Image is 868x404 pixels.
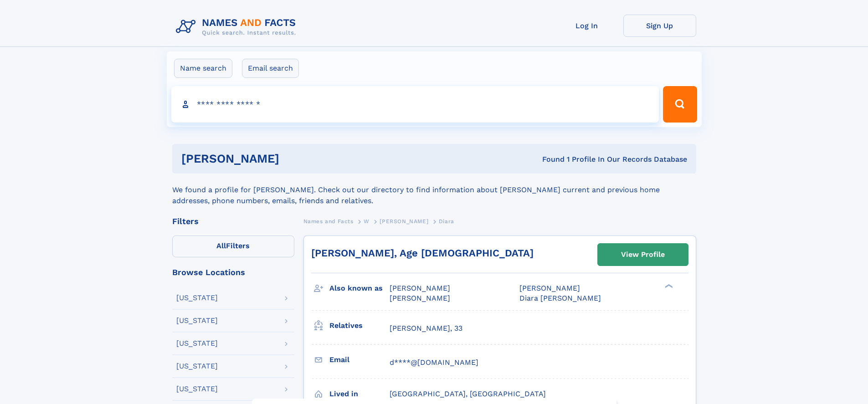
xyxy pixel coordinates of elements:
[519,294,601,302] span: Diara [PERSON_NAME]
[216,241,226,250] span: All
[172,15,303,39] img: Logo Names and Facts
[242,59,299,78] label: Email search
[172,268,294,276] div: Browse Locations
[390,284,450,292] span: [PERSON_NAME]
[380,215,428,227] a: [PERSON_NAME]
[303,215,354,227] a: Names and Facts
[663,283,673,289] div: ❯
[439,218,454,225] span: Diara
[172,174,696,206] div: We found a profile for [PERSON_NAME]. Check out our directory to find information about [PERSON_N...
[174,59,232,78] label: Name search
[176,385,218,393] div: [US_STATE]
[390,294,450,302] span: [PERSON_NAME]
[663,86,697,123] button: Search Button
[411,154,687,164] div: Found 1 Profile In Our Records Database
[598,244,688,266] a: View Profile
[176,340,218,347] div: [US_STATE]
[172,217,294,225] div: Filters
[550,15,623,37] a: Log In
[172,235,294,257] label: Filters
[519,284,580,292] span: [PERSON_NAME]
[621,244,665,265] div: View Profile
[329,352,390,368] h3: Email
[364,218,370,225] span: W
[390,389,546,398] span: [GEOGRAPHIC_DATA], [GEOGRAPHIC_DATA]
[390,323,462,333] a: [PERSON_NAME], 33
[380,218,428,225] span: [PERSON_NAME]
[364,215,370,227] a: W
[176,363,218,370] div: [US_STATE]
[176,294,218,302] div: [US_STATE]
[176,317,218,324] div: [US_STATE]
[181,153,411,164] h1: [PERSON_NAME]
[329,281,390,296] h3: Also known as
[171,86,659,123] input: search input
[623,15,696,37] a: Sign Up
[311,247,534,259] a: [PERSON_NAME], Age [DEMOGRAPHIC_DATA]
[329,318,390,333] h3: Relatives
[329,386,390,402] h3: Lived in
